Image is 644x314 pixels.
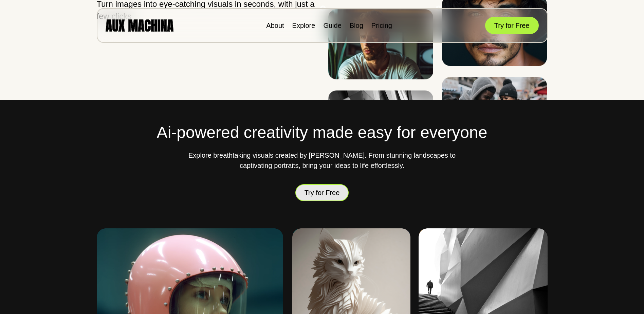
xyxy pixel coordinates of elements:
a: Explore [292,22,315,29]
button: Try for Free [485,17,539,34]
a: Guide [323,22,341,29]
button: Try for Free [295,184,349,202]
h2: Ai-powered creativity made easy for everyone [97,120,548,145]
a: Blog [350,22,363,29]
p: Explore breathtaking visuals created by [PERSON_NAME]. From stunning landscapes to captivating po... [186,150,458,171]
a: About [266,22,284,29]
img: AUX MACHINA [106,19,173,31]
a: Pricing [371,22,392,29]
img: Image [328,90,433,160]
img: Image [328,9,433,79]
img: Image [442,77,547,147]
